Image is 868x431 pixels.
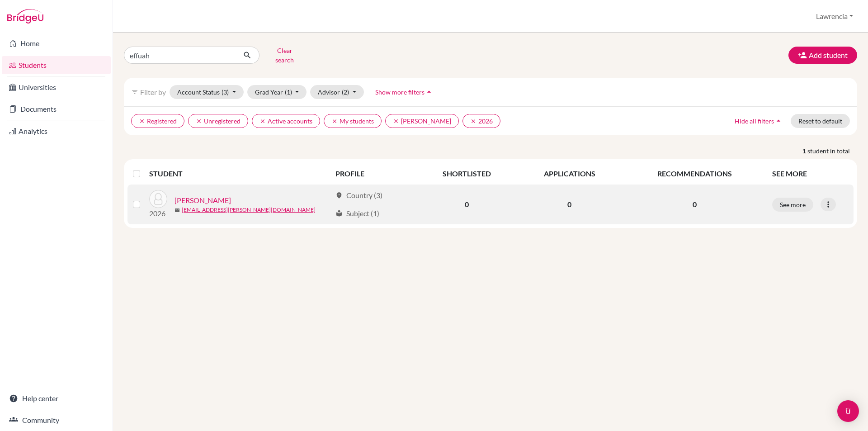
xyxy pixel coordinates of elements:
th: SHORTLISTED [417,163,517,185]
i: clear [470,118,476,124]
button: Hide all filtersarrow_drop_up [727,114,791,128]
button: Lawrencia [812,8,857,25]
img: OSEI, EFFUAH Baawah [149,190,167,208]
button: Advisor(2) [310,85,364,99]
span: student in total [807,146,857,156]
i: clear [139,118,145,124]
strong: 1 [802,146,807,156]
div: Subject (1) [335,208,379,219]
button: clearActive accounts [252,114,320,128]
th: SEE MORE [767,163,854,185]
button: Add student [788,47,857,64]
p: 2026 [149,208,167,219]
span: mail [175,208,180,213]
p: 0 [628,199,761,210]
td: 0 [417,185,517,224]
i: clear [331,118,338,124]
a: [PERSON_NAME] [175,195,231,206]
a: [EMAIL_ADDRESS][PERSON_NAME][DOMAIN_NAME] [182,206,316,214]
button: Show more filtersarrow_drop_up [368,85,441,99]
i: arrow_drop_up [774,116,783,125]
th: RECOMMENDATIONS [623,163,767,185]
button: Grad Year(1) [247,85,307,99]
span: (1) [285,88,292,96]
a: Help center [2,389,111,407]
button: clear[PERSON_NAME] [385,114,459,128]
button: clear2026 [462,114,500,128]
button: clearRegistered [131,114,184,128]
button: Reset to default [791,114,850,128]
th: APPLICATIONS [517,163,622,185]
a: Community [2,411,111,429]
div: Country (3) [335,190,382,201]
i: clear [393,118,399,124]
i: arrow_drop_up [425,87,434,96]
i: filter_list [131,88,138,95]
a: Home [2,34,111,52]
input: Find student by name... [124,47,236,64]
button: Account Status(3) [170,85,244,99]
i: clear [259,118,266,124]
th: STUDENT [149,163,330,185]
img: Bridge-U [7,9,43,24]
div: Open Intercom Messenger [837,400,859,422]
i: clear [196,118,202,124]
a: Analytics [2,122,111,140]
span: (2) [342,88,349,96]
th: PROFILE [330,163,417,185]
a: Universities [2,78,111,96]
a: Documents [2,100,111,118]
span: location_on [335,192,343,199]
span: Hide all filters [735,117,774,125]
span: local_library [335,210,343,217]
span: (3) [222,88,229,96]
span: Filter by [140,88,166,96]
button: See more [772,198,813,212]
button: clearMy students [324,114,382,128]
button: clearUnregistered [188,114,248,128]
button: Clear search [259,43,310,67]
a: Students [2,56,111,74]
td: 0 [517,185,622,224]
span: Show more filters [375,88,425,96]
